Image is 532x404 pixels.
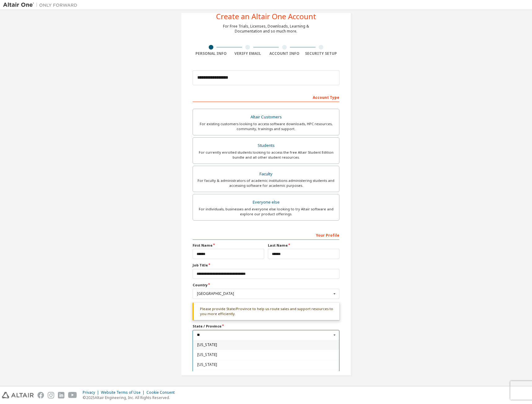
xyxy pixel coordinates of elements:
[197,343,335,347] span: [US_STATE]
[193,230,339,240] div: Your Profile
[37,392,44,398] img: facebook.svg
[197,113,335,121] div: Altair Customers
[197,353,335,357] span: [US_STATE]
[146,390,178,395] div: Cookie Consent
[58,392,64,398] img: linkedin.svg
[197,170,335,178] div: Faculty
[193,263,339,268] label: Job Title
[83,390,101,395] div: Privacy
[101,390,146,395] div: Website Terms of Use
[197,141,335,150] div: Students
[193,283,339,288] label: Country
[197,207,335,217] div: For individuals, businesses and everyone else looking to try Altair software and explore our prod...
[2,392,34,398] img: altair_logo.svg
[3,2,81,8] img: Altair One
[193,51,229,56] div: Personal Info
[83,395,178,400] p: © 2025 Altair Engineering, Inc. All Rights Reserved.
[268,243,339,248] label: Last Name
[216,13,316,20] div: Create an Altair One Account
[197,121,335,131] div: For existing customers looking to access software downloads, HPC resources, community, trainings ...
[197,363,335,367] span: [US_STATE]
[303,51,340,56] div: Security Setup
[197,292,332,296] div: [GEOGRAPHIC_DATA]
[193,243,264,248] label: First Name
[68,392,77,398] img: youtube.svg
[197,198,335,207] div: Everyone else
[229,51,266,56] div: Verify Email
[193,92,339,102] div: Account Type
[197,150,335,160] div: For currently enrolled students looking to access the free Altair Student Edition bundle and all ...
[193,303,339,320] div: Please provide State/Province to help us route sales and support resources to you more efficiently.
[223,24,309,34] div: For Free Trials, Licenses, Downloads, Learning & Documentation and so much more.
[266,51,303,56] div: Account Info
[48,392,54,398] img: instagram.svg
[193,324,339,329] label: State / Province
[197,178,335,188] div: For faculty & administrators of academic institutions administering students and accessing softwa...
